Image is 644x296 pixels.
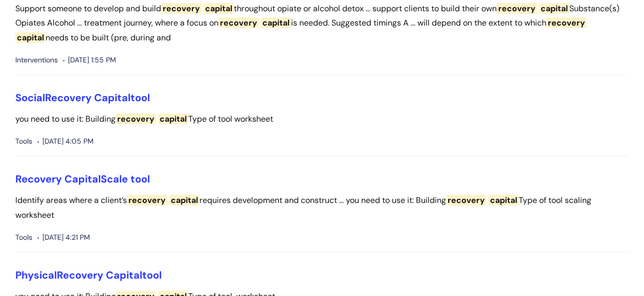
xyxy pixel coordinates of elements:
[64,172,101,186] span: Capital
[15,268,162,282] a: PhysicalRecovery Capitaltool
[15,193,629,223] p: Identify areas where a client’s requires development and construct ... you need to use it: Buildi...
[127,195,167,206] span: recovery
[488,195,519,206] span: capital
[63,54,116,66] span: [DATE] 1:55 PM
[15,172,62,186] span: Recovery
[539,3,569,14] span: capital
[57,268,103,282] span: Recovery
[37,135,94,148] span: [DATE] 4:05 PM
[15,2,629,45] p: Support someone to develop and build throughout opiate or alcohol detox ... support clients to bu...
[161,3,202,14] span: recovery
[15,231,32,244] span: Tools
[546,17,587,28] span: recovery
[15,135,32,148] span: Tools
[446,195,486,206] span: recovery
[15,91,150,104] a: SocialRecovery Capitaltool
[37,231,90,244] span: [DATE] 4:21 PM
[218,17,259,28] span: recovery
[15,172,150,186] a: Recovery CapitalScale tool
[158,113,188,124] span: capital
[169,195,199,206] span: capital
[204,3,234,14] span: capital
[94,91,130,104] span: Capital
[15,112,629,127] p: you need to use it: Building Type of tool worksheet
[15,32,46,43] span: capital
[106,268,142,282] span: Capital
[116,113,156,124] span: recovery
[497,3,537,14] span: recovery
[15,54,58,66] span: Interventions
[45,91,92,104] span: Recovery
[261,17,291,28] span: capital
